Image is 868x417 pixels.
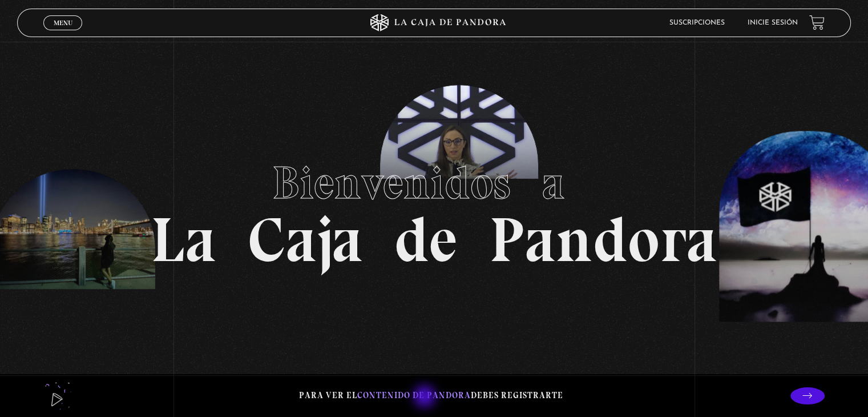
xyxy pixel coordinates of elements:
span: Cerrar [50,29,76,37]
a: Suscripciones [669,19,725,26]
h1: La Caja de Pandora [151,146,717,271]
p: Para ver el debes registrarte [299,388,563,403]
span: Menu [54,19,72,26]
span: contenido de Pandora [357,390,471,400]
span: Bienvenidos a [272,155,596,210]
a: View your shopping cart [809,15,825,30]
a: Inicie sesión [748,19,798,26]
